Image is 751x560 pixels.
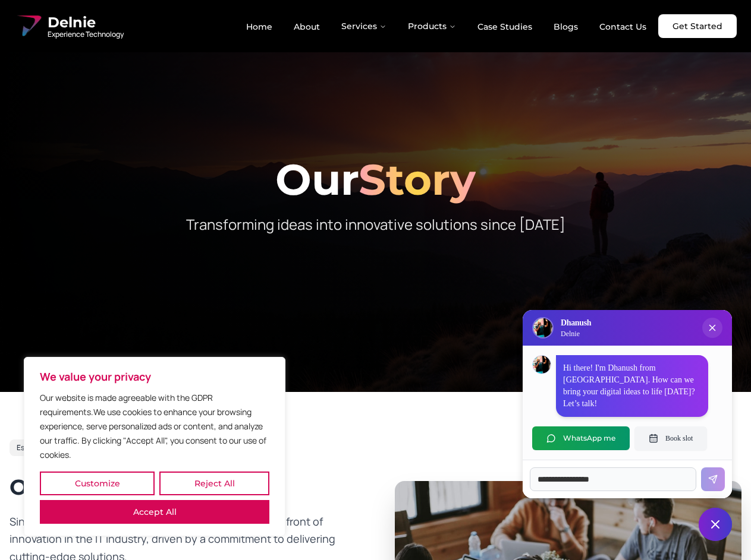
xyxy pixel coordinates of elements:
h3: Dhanush [561,317,591,329]
img: Delnie Logo [533,318,552,337]
a: Blogs [544,17,587,37]
button: Close chat popup [702,318,722,338]
span: Delnie [48,13,124,32]
button: Accept All [40,500,269,524]
img: Delnie Logo [14,12,43,40]
button: Close chat [699,508,732,541]
button: Products [398,14,466,38]
h1: Our [10,158,741,201]
a: Case Studies [468,17,542,37]
a: Contact Us [590,17,656,37]
h2: Our Journey [10,475,357,499]
a: Home [237,17,282,37]
a: Get Started [658,14,737,38]
nav: Main [237,14,656,38]
p: Delnie [561,329,591,338]
span: Story [359,153,476,205]
img: Dhanush [533,356,551,374]
a: About [284,17,329,37]
p: We value your privacy [40,369,269,384]
span: Est. 2017 [17,443,46,453]
button: WhatsApp me [532,426,630,450]
span: Experience Technology [48,30,124,39]
button: Customize [40,472,155,495]
p: Transforming ideas into innovative solutions since [DATE] [147,215,604,234]
button: Reject All [159,472,269,495]
p: Hi there! I'm Dhanush from [GEOGRAPHIC_DATA]. How can we bring your digital ideas to life [DATE]?... [563,362,701,410]
a: Delnie Logo Full [14,12,124,40]
p: Our website is made agreeable with the GDPR requirements.We use cookies to enhance your browsing ... [40,391,269,462]
button: Services [332,14,396,38]
button: Book slot [634,426,707,450]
